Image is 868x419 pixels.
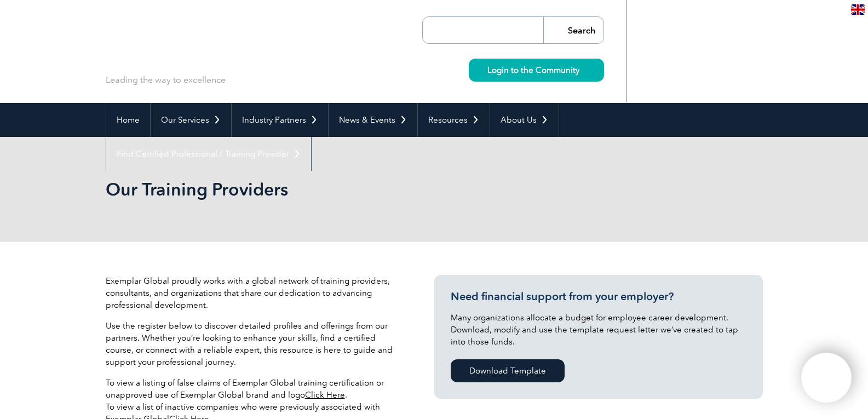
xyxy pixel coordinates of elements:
a: Industry Partners [232,103,328,137]
a: Our Services [151,103,231,137]
img: en [851,4,865,15]
img: svg+xml;nitro-empty-id=MzU0OjIyMw==-1;base64,PHN2ZyB2aWV3Qm94PSIwIDAgMTEgMTEiIHdpZHRoPSIxMSIgaGVp... [579,67,585,73]
img: svg+xml;nitro-empty-id=NDg4OToxMTY=-1;base64,PHN2ZyB2aWV3Qm94PSIwIDAgNDAwIDQwMCIgd2lkdGg9IjQwMCIg... [813,364,840,392]
p: Exemplar Global proudly works with a global network of training providers, consultants, and organ... [106,275,401,311]
a: Resources [418,103,490,137]
p: Leading the way to excellence [106,74,226,86]
h3: Need financial support from your employer? [451,290,746,303]
a: Click Here [305,390,345,400]
a: Home [106,103,150,137]
a: Find Certified Professional / Training Provider [106,137,311,171]
p: Use the register below to discover detailed profiles and offerings from our partners. Whether you... [106,320,401,368]
a: Login to the Community [469,59,604,82]
a: Download Template [451,359,565,382]
p: Many organizations allocate a budget for employee career development. Download, modify and use th... [451,312,746,348]
a: News & Events [329,103,417,137]
input: Search [543,17,603,43]
a: About Us [490,103,559,137]
h2: Our Training Providers [106,181,566,198]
